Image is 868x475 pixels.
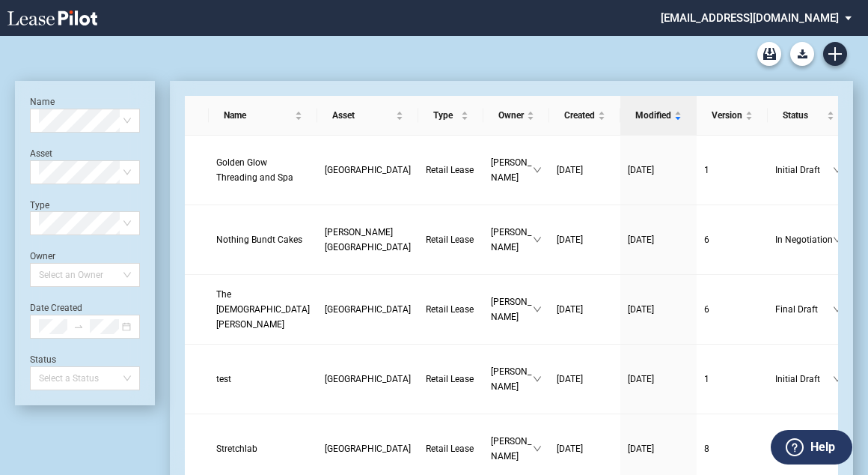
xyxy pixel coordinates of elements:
span: Retail Lease [426,235,474,245]
th: Type [418,96,483,136]
a: Retail Lease [426,372,476,387]
span: Final Draft [775,302,833,317]
span: [DATE] [557,235,583,245]
span: [DATE] [557,374,583,384]
a: [GEOGRAPHIC_DATA] [325,372,411,387]
a: 8 [704,441,760,456]
a: [DATE] [628,163,689,178]
a: Retail Lease [426,163,476,178]
span: Name [224,108,292,123]
span: Type [433,108,458,123]
span: down [833,166,842,175]
span: Retail Lease [426,444,474,454]
span: Retail Lease [426,165,474,175]
th: Asset [317,96,418,136]
label: Date Created [30,303,82,313]
span: to [73,321,84,332]
span: [DATE] [628,235,654,245]
span: Modified [635,108,671,123]
span: down [533,305,542,314]
span: Status [783,108,824,123]
span: [PERSON_NAME] [491,155,533,185]
a: [DATE] [557,232,613,247]
span: [DATE] [628,444,654,454]
th: Modified [620,96,697,136]
span: [PERSON_NAME] [491,434,533,464]
span: Nothing Bundt Cakes [216,235,302,245]
span: down [833,235,842,244]
a: [GEOGRAPHIC_DATA] [325,441,411,456]
a: test [216,372,310,387]
span: Golden Glow Threading and Spa [216,157,293,183]
span: Owner [498,108,524,123]
label: Owner [30,251,55,261]
a: Retail Lease [426,441,476,456]
th: Status [768,96,849,136]
span: Initial Draft [775,163,833,178]
a: [PERSON_NAME][GEOGRAPHIC_DATA] [325,225,411,255]
a: [DATE] [557,372,613,387]
span: 8 [704,444,709,454]
span: The Church of Jesus Christ of Latter-Day Saints [216,289,310,330]
span: [PERSON_NAME] [491,225,533,255]
a: [GEOGRAPHIC_DATA] [325,302,411,317]
span: Initial Draft [775,372,833,387]
span: swap-right [73,321,84,332]
span: down [533,444,542,453]
label: Name [30,97,55,107]
span: [PERSON_NAME] [491,364,533,394]
th: Owner [483,96,549,136]
a: Create new document [823,42,847,66]
a: [DATE] [628,232,689,247]
label: Help [810,438,835,457]
span: WestPointe Plaza [325,304,411,315]
span: Asset [332,108,393,123]
th: Created [549,96,620,136]
a: Golden Glow Threading and Spa [216,155,310,185]
a: [DATE] [557,441,613,456]
span: [DATE] [557,165,583,175]
a: [DATE] [628,302,689,317]
a: Nothing Bundt Cakes [216,232,310,247]
a: [DATE] [628,372,689,387]
a: [DATE] [557,302,613,317]
button: Download Blank Form [790,42,814,66]
a: 1 [704,372,760,387]
button: Help [771,430,852,465]
a: Retail Lease [426,232,476,247]
th: Version [697,96,768,136]
span: StoneRidge Plaza [325,444,411,454]
span: down [533,166,542,175]
a: [DATE] [557,163,613,178]
span: Retail Lease [426,374,474,384]
span: 6 [704,235,709,245]
a: [GEOGRAPHIC_DATA] [325,163,411,178]
span: [DATE] [557,304,583,315]
span: Stone Creek Village [325,165,411,175]
span: [DATE] [628,304,654,315]
span: [DATE] [557,444,583,454]
a: 1 [704,163,760,178]
span: [DATE] [628,165,654,175]
a: The [DEMOGRAPHIC_DATA][PERSON_NAME] [216,287,310,332]
span: [PERSON_NAME] [491,294,533,324]
span: down [533,375,542,384]
span: In Negotiation [775,232,833,247]
a: 6 [704,302,760,317]
label: Status [30,354,56,365]
span: 1 [704,374,709,384]
span: Retail Lease [426,304,474,315]
span: test [216,374,231,384]
a: 6 [704,232,760,247]
a: [DATE] [628,441,689,456]
label: Asset [30,148,52,159]
span: Stretchlab [216,444,257,454]
span: [DATE] [628,374,654,384]
span: Easton Square [325,374,411,384]
md-menu: Download Blank Form List [786,42,819,66]
span: down [833,375,842,384]
span: down [833,305,842,314]
span: Hartwell Village [325,227,411,252]
a: Stretchlab [216,441,310,456]
span: 6 [704,304,709,315]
